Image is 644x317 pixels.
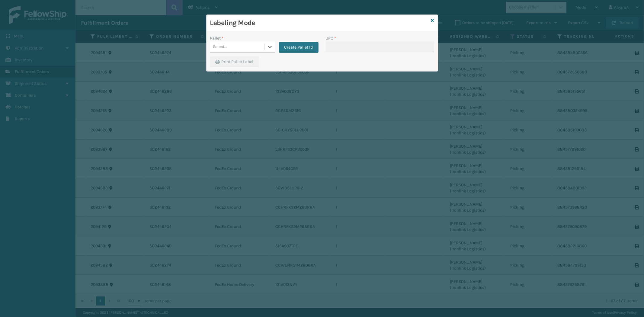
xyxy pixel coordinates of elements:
[210,35,224,41] label: Pallet
[210,18,429,27] h3: Labeling Mode
[213,44,227,50] div: Select...
[326,35,336,41] label: UPC
[210,56,259,67] button: Print Pallet Label
[279,42,319,53] button: Create Pallet Id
